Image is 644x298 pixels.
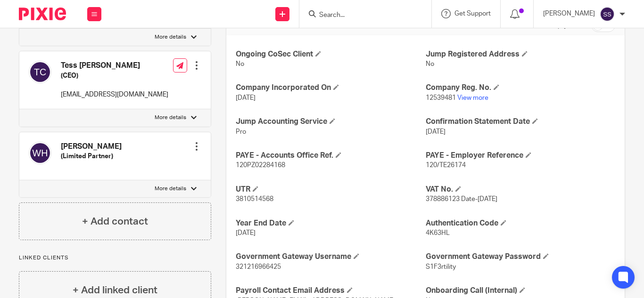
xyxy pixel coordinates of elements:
[82,214,148,229] h4: + Add contact
[61,61,168,71] h4: Tess [PERSON_NAME]
[61,90,168,99] p: [EMAIL_ADDRESS][DOMAIN_NAME]
[61,142,122,152] h4: [PERSON_NAME]
[457,95,488,101] a: View more
[426,49,615,59] h4: Jump Registered Address
[600,7,615,22] img: svg%3E
[236,83,425,93] h4: Company Incorporated On
[426,218,615,228] h4: Authentication Code
[155,114,186,121] p: More details
[426,83,615,93] h4: Company Reg. No.
[155,185,186,193] p: More details
[236,95,256,101] span: [DATE]
[236,286,425,296] h4: Payroll Contact Email Address
[318,11,403,20] input: Search
[426,196,497,202] span: 378886123 Date-[DATE]
[426,252,615,262] h4: Government Gateway Password
[426,185,615,194] h4: VAT No.
[236,218,425,228] h4: Year End Date
[19,254,211,262] p: Linked clients
[426,129,446,135] span: [DATE]
[236,162,285,169] span: 120PZ02284168
[29,61,51,83] img: svg%3E
[61,71,168,81] h5: (CEO)
[236,230,256,236] span: [DATE]
[236,61,244,67] span: No
[19,8,66,20] img: Pixie
[426,61,434,67] span: No
[236,264,281,270] span: 321216966425
[426,230,450,236] span: 4K63HL
[236,151,425,161] h4: PAYE - Accounts Office Ref.
[426,162,466,169] span: 120/TE26174
[236,129,246,135] span: Pro
[426,264,456,270] span: S1F3rtility
[236,185,425,194] h4: UTR
[73,283,157,298] h4: + Add linked client
[426,151,615,161] h4: PAYE - Employer Reference
[236,196,273,202] span: 3810514568
[236,117,425,127] h4: Jump Accounting Service
[236,252,425,262] h4: Government Gateway Username
[236,49,425,59] h4: Ongoing CoSec Client
[426,286,615,296] h4: Onboarding Call (Internal)
[426,95,456,101] span: 12539481
[543,9,595,18] p: [PERSON_NAME]
[29,142,51,164] img: svg%3E
[454,10,491,17] span: Get Support
[61,152,122,161] h5: (Limited Partner)
[155,33,186,41] p: More details
[426,117,615,127] h4: Confirmation Statement Date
